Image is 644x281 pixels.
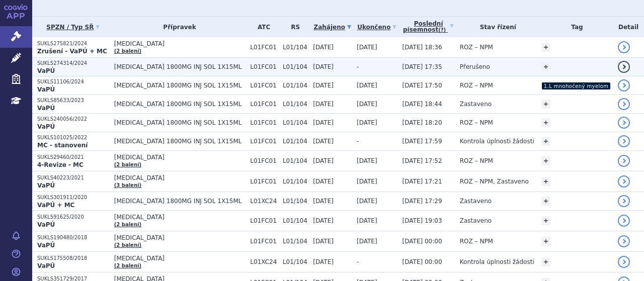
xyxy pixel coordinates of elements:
[37,242,55,249] strong: VaPÚ
[37,221,55,228] strong: VaPÚ
[403,82,442,89] span: [DATE] 17:50
[283,63,308,70] span: L01/104
[618,98,630,110] a: detail
[357,101,377,108] span: [DATE]
[37,202,74,209] strong: VaPÚ + MC
[618,135,630,147] a: detail
[250,178,278,185] span: L01FC01
[114,182,141,188] a: (3 balení)
[460,44,493,51] span: ROZ – NPM
[313,238,334,245] span: [DATE]
[313,217,334,224] span: [DATE]
[250,157,278,164] span: L01FC01
[460,217,492,224] span: Zastaveno
[114,263,141,268] a: (2 balení)
[37,214,109,221] p: SUKLS91625/2020
[114,255,246,262] span: [MEDICAL_DATA]
[114,198,246,205] span: [MEDICAL_DATA] 1800MG INJ SOL 1X15ML
[250,198,278,205] span: L01XC24
[283,178,308,185] span: L01/104
[283,138,308,145] span: L01/104
[114,162,141,167] a: (2 balení)
[114,234,246,241] span: [MEDICAL_DATA]
[357,119,377,126] span: [DATE]
[357,157,377,164] span: [DATE]
[114,48,141,54] a: (2 balení)
[114,101,246,108] span: [MEDICAL_DATA] 1800MG INJ SOL 1X15ML
[542,82,610,89] i: 1.L mnohočený myelom
[460,178,529,185] span: ROZ – NPM, Zastaveno
[618,175,630,188] a: detail
[541,62,550,71] a: +
[618,79,630,91] a: detail
[37,105,55,112] strong: VaPÚ
[541,216,550,225] a: +
[618,155,630,167] a: detail
[313,198,334,205] span: [DATE]
[313,101,334,108] span: [DATE]
[37,154,109,161] p: SUKLS29460/2021
[37,67,55,74] strong: VaPÚ
[114,214,246,221] span: [MEDICAL_DATA]
[357,258,359,265] span: -
[114,138,246,145] span: [MEDICAL_DATA] 1800MG INJ SOL 1X15ML
[357,198,377,205] span: [DATE]
[37,40,109,47] p: SUKLS275821/2024
[250,138,278,145] span: L01FC01
[37,60,109,67] p: SUKLS274314/2024
[460,63,490,70] span: Přerušeno
[313,258,334,265] span: [DATE]
[357,82,377,89] span: [DATE]
[283,238,308,245] span: L01/104
[114,40,246,47] span: [MEDICAL_DATA]
[250,119,278,126] span: L01FC01
[37,48,107,55] strong: Zrušení - VaPÚ + MC
[37,182,55,189] strong: VaPÚ
[460,101,492,108] span: Zastaveno
[114,242,141,248] a: (2 balení)
[541,43,550,52] a: +
[460,198,492,205] span: Zastaveno
[541,118,550,127] a: +
[250,82,278,89] span: L01FC01
[114,154,246,161] span: [MEDICAL_DATA]
[541,137,550,146] a: +
[37,123,55,130] strong: VaPÚ
[460,138,534,145] span: Kontrola úplnosti žádosti
[283,44,308,51] span: L01/104
[403,258,442,265] span: [DATE] 00:00
[403,17,455,37] a: Poslednípísemnost(?)
[357,217,377,224] span: [DATE]
[357,138,359,145] span: -
[37,262,55,269] strong: VaPÚ
[618,117,630,129] a: detail
[283,198,308,205] span: L01/104
[37,78,109,85] p: SUKLS11106/2024
[460,82,493,89] span: ROZ – NPM
[250,258,278,265] span: L01XC24
[114,82,246,89] span: [MEDICAL_DATA] 1800MG INJ SOL 1X15ML
[313,82,334,89] span: [DATE]
[283,157,308,164] span: L01/104
[357,44,377,51] span: [DATE]
[245,17,278,37] th: ATC
[613,17,644,37] th: Detail
[250,238,278,245] span: L01FC01
[250,101,278,108] span: L01FC01
[618,235,630,247] a: detail
[536,17,613,37] th: Tag
[37,161,84,168] strong: 4-Revize - MC
[541,257,550,266] a: +
[278,17,308,37] th: RS
[541,237,550,246] a: +
[403,138,442,145] span: [DATE] 17:59
[37,20,109,34] a: SPZN / Typ SŘ
[438,27,446,33] abbr: (?)
[460,119,493,126] span: ROZ – NPM
[618,215,630,227] a: detail
[250,44,278,51] span: L01FC01
[403,217,442,224] span: [DATE] 19:03
[357,63,359,70] span: -
[618,61,630,73] a: detail
[37,255,109,262] p: SUKLS175508/2018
